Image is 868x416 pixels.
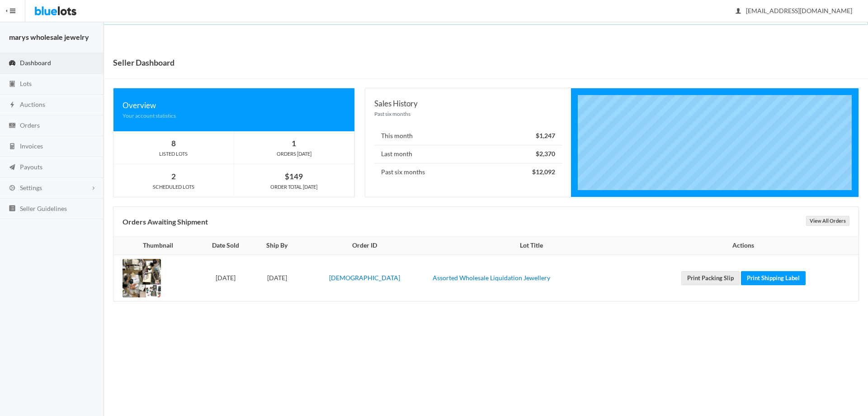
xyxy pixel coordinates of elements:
[536,132,555,139] strong: $1,247
[197,255,254,301] td: [DATE]
[113,237,197,255] th: Thumbnail
[374,127,561,145] li: This month
[8,101,17,110] ion-icon: flash
[736,7,852,14] span: [EMAIL_ADDRESS][DOMAIN_NAME]
[123,99,345,111] div: Overview
[8,143,17,151] ion-icon: calculator
[806,216,849,226] a: View All Orders
[123,217,208,226] b: Orders Awaiting Shipment
[197,237,254,255] th: Date Sold
[113,150,234,158] div: LISTED LOTS
[433,274,550,282] a: Assorted Wholesale Liquidation Jewellery
[234,183,354,191] div: ORDER TOTAL [DATE]
[301,237,429,255] th: Order ID
[20,121,40,129] span: Orders
[532,168,555,176] strong: $12,092
[20,100,45,108] span: Auctions
[234,150,354,158] div: ORDERS [DATE]
[8,80,17,89] ion-icon: clipboard
[329,274,400,282] a: [DEMOGRAPHIC_DATA]
[536,150,555,158] strong: $2,370
[285,172,303,181] strong: $149
[8,122,17,130] ion-icon: cash
[20,80,32,87] span: Lots
[374,163,561,181] li: Past six months
[429,237,634,255] th: Lot Title
[8,163,17,172] ion-icon: paper plane
[8,205,17,213] ion-icon: list box
[113,56,175,69] h1: Seller Dashboard
[20,205,67,212] span: Seller Guidelines
[171,139,176,148] strong: 8
[123,111,345,120] div: Your account statistics
[171,172,176,181] strong: 2
[20,184,42,191] span: Settings
[9,33,89,41] strong: marys wholesale jewelry
[254,255,300,301] td: [DATE]
[741,271,806,285] a: Print Shipping Label
[8,59,17,68] ion-icon: speedometer
[292,139,296,148] strong: 1
[681,271,740,285] a: Print Packing Slip
[254,237,300,255] th: Ship By
[374,145,561,163] li: Last month
[20,163,42,171] span: Payouts
[20,142,43,150] span: Invoices
[734,7,743,16] ion-icon: person
[374,97,561,110] div: Sales History
[634,237,859,255] th: Actions
[113,183,234,191] div: SCHEDULED LOTS
[374,110,561,118] div: Past six months
[20,59,51,67] span: Dashboard
[8,184,17,193] ion-icon: cog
